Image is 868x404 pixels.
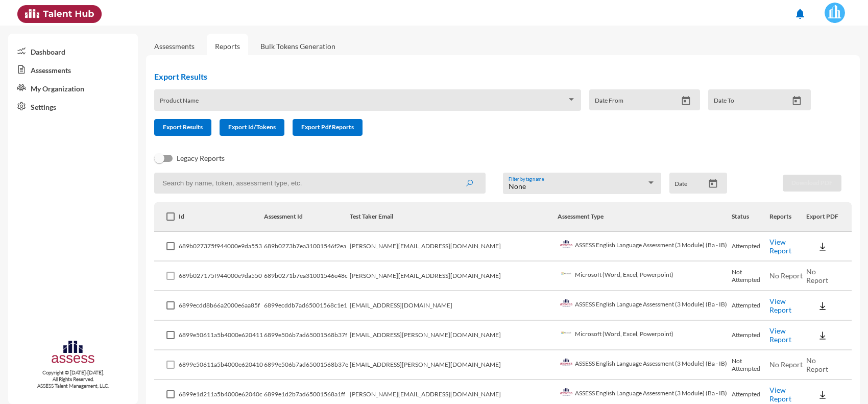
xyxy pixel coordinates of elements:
[177,152,225,164] span: Legacy Reports
[732,232,769,262] td: Attempted
[179,262,264,291] td: 689b027175f944000e9da550
[350,202,558,232] th: Test Taker Email
[350,291,558,321] td: [EMAIL_ADDRESS][DOMAIN_NAME]
[179,202,264,232] th: Id
[8,369,138,389] p: Copyright © [DATE]-[DATE]. All Rights Reserved. ASSESS Talent Management, LLC.
[293,119,363,136] button: Export Pdf Reports
[350,232,558,262] td: [PERSON_NAME][EMAIL_ADDRESS][DOMAIN_NAME]
[350,262,558,291] td: [PERSON_NAME][EMAIL_ADDRESS][DOMAIN_NAME]
[154,119,211,136] button: Export Results
[207,34,248,59] a: Reports
[8,79,138,97] a: My Organization
[732,262,769,291] td: Not Attempted
[704,178,722,189] button: Open calendar
[558,350,732,380] td: ASSESS English Language Assessment (3 Module) (Ba - IB)
[264,262,350,291] td: 689b0271b7ea31001546e48c
[732,321,769,350] td: Attempted
[769,237,791,255] a: View Report
[154,173,486,194] input: Search by name, token, assessment type, etc.
[252,34,344,59] a: Bulk Tokens Generation
[350,321,558,350] td: [EMAIL_ADDRESS][PERSON_NAME][DOMAIN_NAME]
[264,321,350,350] td: 6899e506b7ad65001568b37f
[179,350,264,380] td: 6899e50611a5b4000e620410
[769,386,791,403] a: View Report
[769,202,806,232] th: Reports
[264,202,350,232] th: Assessment Id
[794,8,806,20] mat-icon: notifications
[732,291,769,321] td: Attempted
[677,96,695,106] button: Open calendar
[264,291,350,321] td: 6899ecddb7ad65001568c1e1
[179,232,264,262] td: 689b027375f944000e9da553
[806,267,828,284] span: No Report
[558,202,732,232] th: Assessment Type
[509,182,526,191] span: None
[558,291,732,321] td: ASSESS English Language Assessment (3 Module) (Ba - IB)
[769,271,803,280] span: No Report
[154,42,195,51] a: Assessments
[179,321,264,350] td: 6899e50611a5b4000e620411
[51,339,96,367] img: assesscompany-logo.png
[163,123,203,131] span: Export Results
[8,60,138,79] a: Assessments
[806,356,828,373] span: No Report
[228,123,276,131] span: Export Id/Tokens
[8,42,138,60] a: Dashboard
[558,321,732,350] td: Microsoft (Word, Excel, Powerpoint)
[350,350,558,380] td: [EMAIL_ADDRESS][PERSON_NAME][DOMAIN_NAME]
[791,179,833,186] span: Download PDF
[788,96,806,106] button: Open calendar
[179,291,264,321] td: 6899ecdd8b66a2000e6aa85f
[769,326,791,344] a: View Report
[220,119,284,136] button: Export Id/Tokens
[264,350,350,380] td: 6899e506b7ad65001568b37e
[806,202,852,232] th: Export PDF
[558,262,732,291] td: Microsoft (Word, Excel, Powerpoint)
[154,72,819,81] h2: Export Results
[732,202,769,232] th: Status
[558,232,732,262] td: ASSESS English Language Assessment (3 Module) (Ba - IB)
[783,175,841,192] button: Download PDF
[732,350,769,380] td: Not Attempted
[8,97,138,115] a: Settings
[264,232,350,262] td: 689b0273b7ea31001546f2ea
[769,297,791,314] a: View Report
[769,360,803,369] span: No Report
[301,123,354,131] span: Export Pdf Reports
